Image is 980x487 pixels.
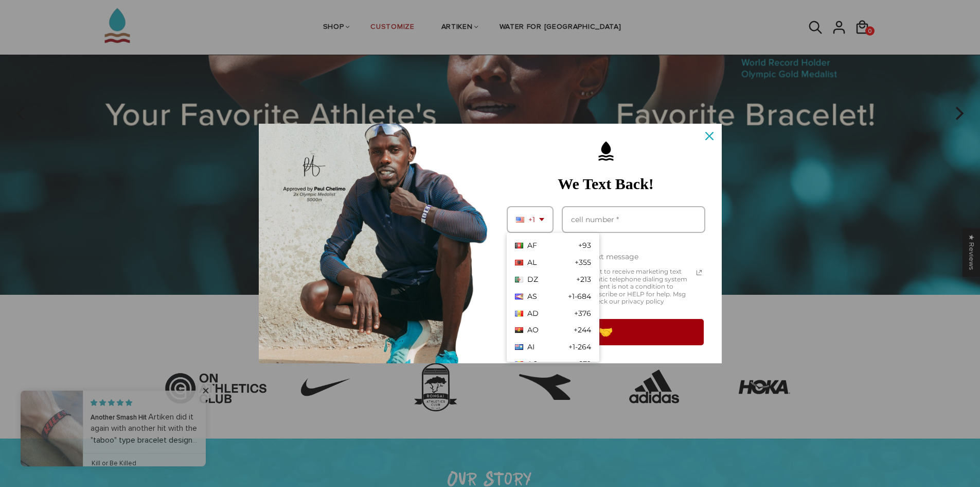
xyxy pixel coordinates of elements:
[705,132,714,140] svg: close icon
[527,258,537,267] span: AL
[574,309,591,318] span: +376
[507,268,693,305] span: By checking this box, I consent to receive marketing text messages through an automatic telephone...
[527,326,539,334] span: AO
[527,360,539,368] span: AQ
[576,275,591,284] span: +213
[527,292,537,301] span: AS
[507,206,554,233] div: Phone number prefix
[575,258,591,267] span: +355
[528,215,535,224] span: +1
[539,218,544,221] svg: dropdown arrow
[527,309,539,318] span: AD
[693,266,705,279] svg: link icon
[574,326,591,334] span: +244
[697,124,722,148] button: Close
[558,175,654,192] strong: We Text Back!
[693,266,705,279] a: Read our Privacy Policy
[568,343,591,351] span: +1-264
[527,241,537,250] span: AF
[507,317,705,346] button: 🤝
[568,292,591,301] span: +1-684
[578,241,591,250] span: +93
[527,275,538,284] span: DZ
[527,343,534,351] span: AI
[574,360,591,368] span: +672
[562,206,705,233] input: Phone number field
